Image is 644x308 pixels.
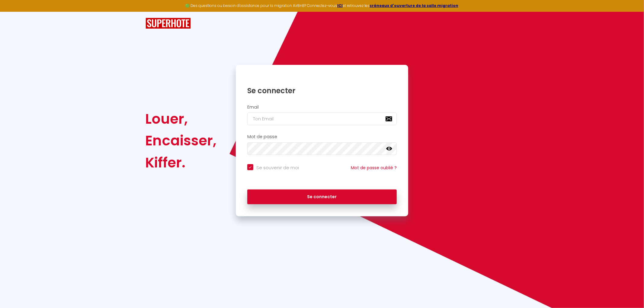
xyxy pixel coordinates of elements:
img: SuperHote logo [146,18,191,29]
button: Ouvrir le widget de chat LiveChat [5,2,23,21]
h2: Email [247,105,397,110]
div: Kiffer. [146,152,217,173]
input: Ton Email [247,113,397,125]
button: Se connecter [247,189,397,205]
a: ICI [337,3,343,8]
a: Mot de passe oublié ? [351,165,397,171]
div: Encaisser, [146,130,217,151]
h2: Mot de passe [247,134,397,139]
a: créneaux d'ouverture de la salle migration [370,3,458,8]
div: Louer, [146,108,217,130]
h1: Se connecter [247,86,397,95]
